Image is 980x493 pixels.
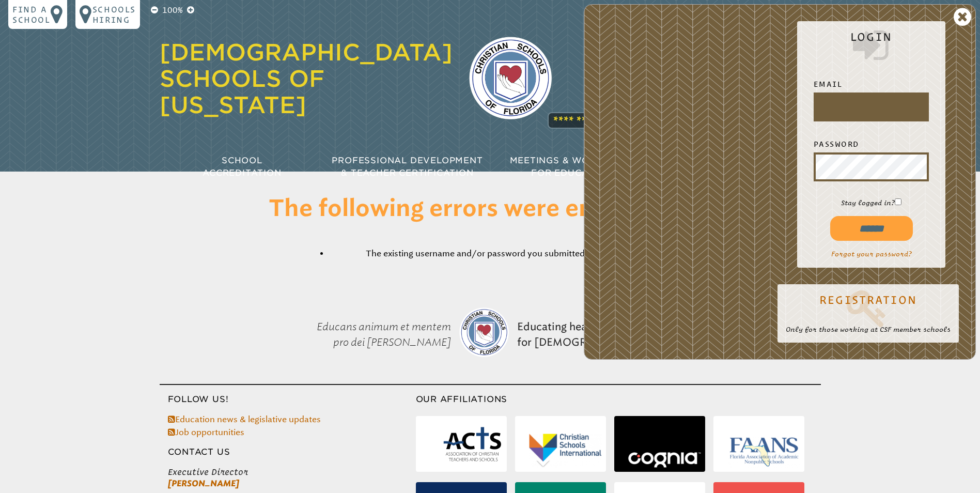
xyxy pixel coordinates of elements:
p: 100% [160,4,185,17]
span: School Accreditation [203,156,281,178]
span: Professional Development & Teacher Certification [332,156,483,178]
p: Stay logged in? [805,198,937,208]
a: Registration [786,287,951,329]
img: Florida Association of Academic Nonpublic Schools [727,436,800,468]
a: [DEMOGRAPHIC_DATA] Schools of [US_STATE] [160,39,453,118]
h3: Follow Us! [160,393,416,406]
h3: Contact Us [160,446,416,458]
a: Education news & legislative updates [168,414,321,424]
h1: The following errors were encountered [225,196,756,223]
p: Educating hearts and minds for [DEMOGRAPHIC_DATA]’s glory [513,293,699,376]
span: Executive Director [168,467,416,477]
h3: Our Affiliations [416,393,821,406]
p: Schools Hiring [92,4,136,25]
img: csf-logo-web-colors.png [459,307,509,357]
h2: Login [805,30,937,66]
li: The existing username and/or password you submitted are not valid [329,248,672,260]
img: csf-logo-web-colors.png [469,37,552,119]
a: Forgot your password? [831,250,912,258]
a: Job opportunities [168,427,244,437]
p: Educans animum et mentem pro dei [PERSON_NAME] [282,293,455,376]
label: Email [814,78,929,90]
img: Cognia [628,452,701,468]
p: Only for those working at CSF member schools [786,325,951,334]
a: [PERSON_NAME] [168,479,239,488]
img: Association of Christian Teachers & Schools [442,423,502,468]
label: Password [814,138,929,150]
p: Find a school [12,4,51,25]
img: Christian Schools International [529,434,602,468]
p: The agency that [US_STATE]’s [DEMOGRAPHIC_DATA] schools rely on for best practices in accreditati... [568,43,821,126]
span: Meetings & Workshops for Educators [510,156,636,178]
